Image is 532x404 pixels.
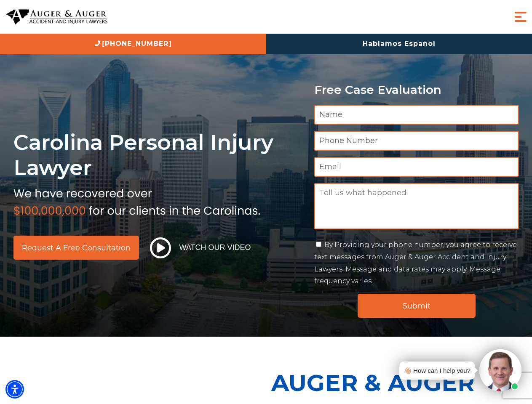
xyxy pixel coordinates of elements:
[147,237,254,259] button: Watch Our Video
[22,244,131,252] span: Request a Free Consultation
[314,241,517,285] label: By Providing your phone number, you agree to receive text messages from Auger & Auger Accident an...
[13,185,260,217] img: sub text
[314,131,519,151] input: Phone Number
[6,9,107,25] img: Auger & Auger Accident and Injury Lawyers Logo
[512,8,529,25] button: Menu
[5,380,24,399] div: Accessibility Menu
[13,130,304,181] h1: Carolina Personal Injury Lawyer
[13,236,139,260] a: Request a Free Consultation
[271,362,527,404] p: Auger & Auger
[404,365,471,376] div: 👋🏼 How can I help you?
[314,157,519,177] input: Email
[314,105,519,125] input: Name
[314,83,519,96] p: Free Case Evaluation
[479,349,521,391] img: Intaker widget Avatar
[358,294,476,318] input: Submit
